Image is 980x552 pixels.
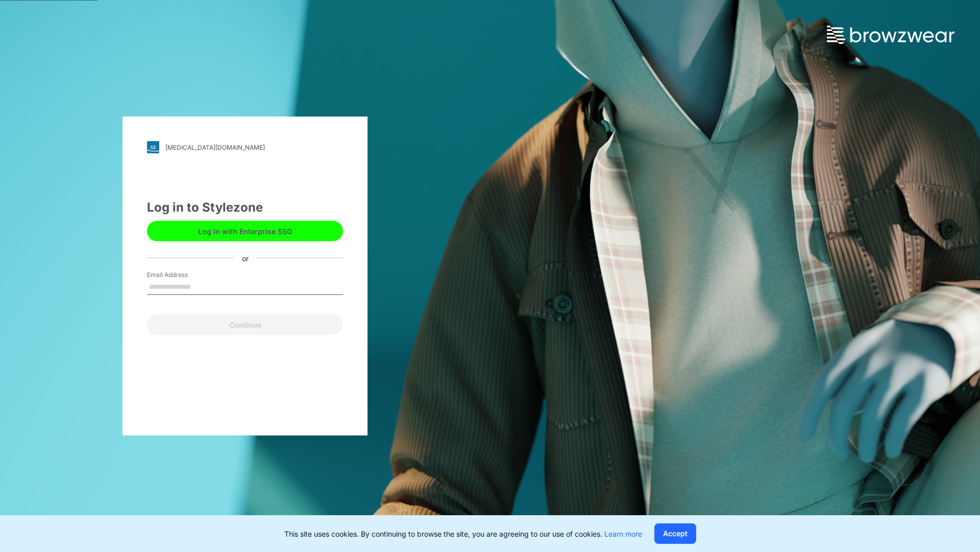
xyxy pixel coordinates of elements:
[147,270,218,280] label: Email Address
[147,141,343,153] a: [MEDICAL_DATA][DOMAIN_NAME]
[165,144,265,151] div: [MEDICAL_DATA][DOMAIN_NAME]
[284,528,642,539] p: This site uses cookies. By continuing to browse the site, you are agreeing to our use of cookies.
[827,26,954,44] img: browzwear-logo.73288ffb.svg
[147,141,159,153] img: svg+xml;base64,PHN2ZyB3aWR0aD0iMjgiIGhlaWdodD0iMjgiIHZpZXdCb3g9IjAgMCAyOCAyOCIgZmlsbD0ibm9uZSIgeG...
[147,198,343,217] div: Log in to Stylezone
[654,523,696,544] button: Accept
[147,221,343,241] button: Log in with Enterprise SSO
[234,252,257,263] div: or
[604,530,642,538] a: Learn more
